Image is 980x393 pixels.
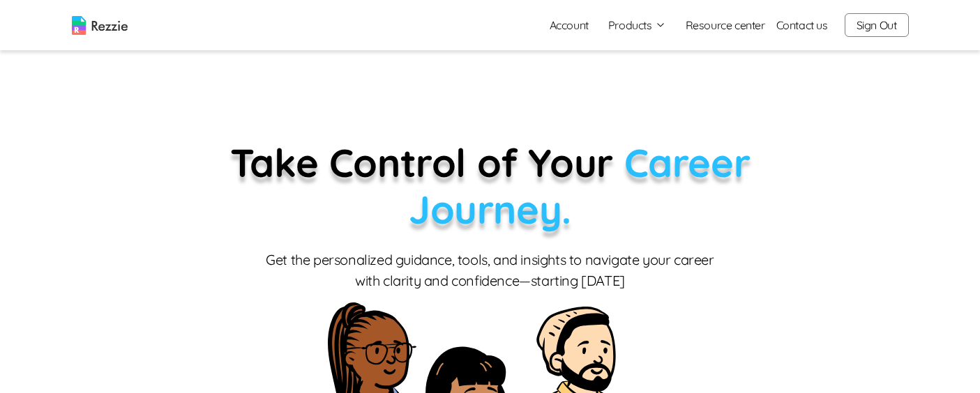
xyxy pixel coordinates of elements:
button: Sign Out [845,13,909,37]
button: Products [608,17,666,33]
p: Get the personalized guidance, tools, and insights to navigate your career with clarity and confi... [264,249,717,291]
a: Account [538,11,600,39]
img: logo [72,16,128,35]
span: Career Journey. [409,138,750,233]
a: Resource center [686,17,765,33]
a: Contact us [776,17,828,33]
p: Take Control of Your [159,139,822,233]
